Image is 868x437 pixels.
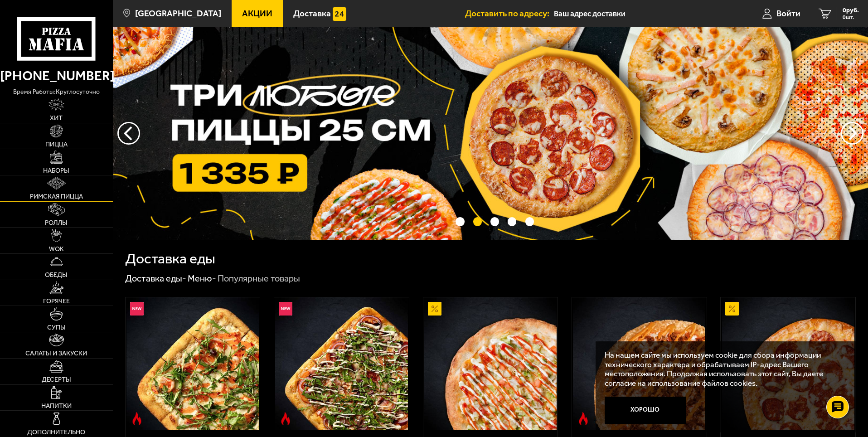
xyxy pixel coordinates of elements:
button: точки переключения [473,217,482,226]
span: Дополнительно [27,429,85,435]
input: Ваш адрес доставки [554,5,727,22]
img: Острое блюдо [577,412,590,426]
img: Римская с мясным ассорти [275,297,407,430]
a: АкционныйАль-Шам 25 см (тонкое тесто) [423,297,558,430]
a: НовинкаОстрое блюдоРимская с мясным ассорти [274,297,409,430]
button: точки переключения [456,217,464,226]
a: НовинкаОстрое блюдоРимская с креветками [126,297,260,430]
img: Острое блюдо [130,412,144,426]
span: Доставка [293,9,331,18]
img: Новинка [130,302,144,316]
a: Меню- [188,273,216,284]
span: Обеды [45,272,68,278]
img: 15daf4d41897b9f0e9f617042186c801.svg [333,7,346,21]
img: Пепперони 25 см (толстое с сыром) [722,297,854,430]
button: Хорошо [605,397,686,424]
img: Акционный [428,302,441,316]
button: точки переключения [490,217,499,226]
span: Супы [47,324,66,330]
span: Десерты [42,376,71,383]
span: Салаты и закуски [25,350,87,356]
a: Острое блюдоБиф чили 25 см (толстое с сыром) [572,297,707,430]
img: Аль-Шам 25 см (тонкое тесто) [424,297,557,430]
button: точки переключения [525,217,534,226]
a: АкционныйПепперони 25 см (толстое с сыром) [721,297,855,430]
img: Острое блюдо [279,412,292,426]
span: 0 руб. [843,7,859,14]
span: Напитки [41,403,72,409]
span: Горячее [43,298,70,304]
span: [GEOGRAPHIC_DATA] [135,9,221,18]
img: Биф чили 25 см (толстое с сыром) [573,297,705,430]
p: На нашем сайте мы используем cookie для сбора информации технического характера и обрабатываем IP... [605,350,842,388]
span: Пицца [45,141,68,147]
h1: Доставка еды [125,252,215,266]
span: WOK [49,246,64,252]
span: 0 шт. [843,15,859,20]
span: Акции [242,9,272,18]
button: следующий [117,122,140,145]
img: Новинка [279,302,292,316]
a: Доставка еды- [125,273,186,284]
button: точки переключения [508,217,516,226]
span: Наборы [43,167,69,174]
img: Римская с креветками [126,297,259,430]
span: Римская пицца [30,193,83,199]
button: предыдущий [841,122,863,145]
span: Войти [776,9,800,18]
span: Доставить по адресу: [465,9,554,18]
img: Акционный [725,302,739,316]
span: Хит [50,115,63,121]
div: Популярные товары [218,273,300,285]
span: Роллы [45,219,68,226]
